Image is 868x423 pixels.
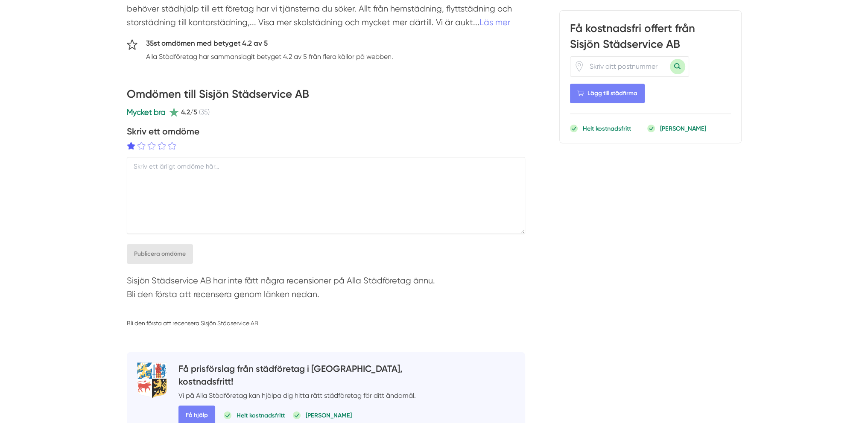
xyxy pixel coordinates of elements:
[168,142,176,150] img: gorgeous
[127,274,525,305] p: Sisjön Städservice AB har inte fått några recensioner på Alla Städföretag ännu. Bli den första at...
[199,107,210,117] span: (35)
[146,38,393,51] h5: 35st omdömen med betyget 4.2 av 5
[237,411,285,420] p: Helt kostnadsfritt
[127,244,193,264] button: Publicera omdöme
[660,124,706,133] p: [PERSON_NAME]
[146,51,393,62] p: Alla Städföretag har sammanslagit betyget 4.2 av 5 från flera källor på webben.
[178,362,416,390] h4: Få prisförslag från städföretag i [GEOGRAPHIC_DATA], kostnadsfritt!
[137,142,146,150] img: poor
[583,124,631,133] p: Helt kostnadsfritt
[574,61,585,72] svg: Pin / Karta
[574,61,585,72] span: Klicka för att använda din position.
[127,108,165,117] span: Mycket bra
[147,142,156,150] img: regular
[570,21,731,56] h3: Få kostnadsfri offert från Sisjön Städservice AB
[127,142,135,150] img: bad
[127,125,525,140] h4: Skriv ett omdöme
[181,107,197,117] span: 4.2/5
[306,411,352,420] p: [PERSON_NAME]
[127,87,309,106] h3: Omdömen till Sisjön Städservice AB
[479,18,510,27] a: Läs mer
[178,390,416,401] p: Vi på Alla Städföretag kan hjälpa dig hitta rätt städföretag för ditt ändamål.
[585,56,670,76] input: Skriv ditt postnummer
[570,84,645,103] : Lägg till städfirma
[670,59,685,74] button: Sök med postnummer
[127,319,258,327] p: Bli den första att recensera Sisjön Städservice AB
[158,142,166,150] img: good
